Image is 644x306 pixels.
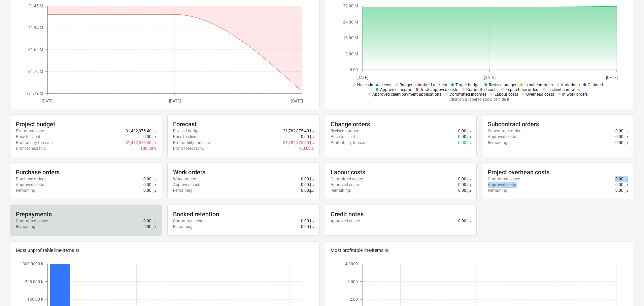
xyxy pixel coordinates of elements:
[16,182,45,188] p: Approved costs :
[524,83,553,87] span: In subcontracts
[357,83,392,87] span: Net estimated cost
[173,146,204,151] p: Profit forecast % :
[400,83,447,87] span: Budget submitted to client
[301,218,314,224] p: 0.00د.إ.‏
[125,140,156,146] p: -31,482,875.40د.إ.‏
[458,134,471,140] p: 0.00د.إ.‏
[173,128,202,134] p: Revised budget :
[483,75,495,80] tspan: [DATE]
[606,75,618,80] tspan: [DATE]
[458,188,471,193] p: 0.00د.إ.‏
[458,128,471,134] p: 0.00د.إ.‏
[16,210,156,218] div: Prepayments
[143,176,156,182] p: 0.00د.إ.‏
[488,140,508,146] p: Remaining :
[42,99,54,103] tspan: [DATE]
[495,92,518,97] span: Labour costs
[27,48,43,52] tspan: -31.62 M
[173,224,194,230] p: Remaining :
[301,134,314,140] p: 0.00د.إ.‏
[16,218,48,224] p: Committed costs :
[16,176,46,182] p: Purchase orders :
[562,92,588,97] span: In work orders
[126,128,156,134] p: 31,482,875.40د.إ.‏
[356,75,368,80] tspan: [DATE]
[16,120,156,128] div: Project budget
[615,128,628,134] p: 0.00د.إ.‏
[347,279,358,284] tspan: 3.000
[143,182,156,188] p: 0.00د.إ.‏
[16,140,54,146] p: Profitability forecast :
[143,134,156,140] p: 0.00د.إ.‏
[27,26,43,31] tspan: -31.54 M
[16,134,41,140] p: Price to client :
[140,146,156,151] p: 100.00%
[291,99,303,103] tspan: [DATE]
[301,182,314,188] p: 0.00د.إ.‏
[331,188,351,193] p: Remaining :
[458,140,471,146] p: 0.00د.إ.‏
[173,140,211,146] p: Profitability forecast :
[16,224,36,230] p: Remaining :
[488,176,520,182] p: Committed costs :
[350,68,358,73] tspan: 0.00
[301,224,314,230] p: 0.00د.إ.‏
[466,87,498,92] span: Committed costs
[331,210,471,218] div: Credit notes
[455,83,481,87] span: Target budget
[458,182,471,188] p: 0.00د.إ.‏
[615,188,628,193] p: 0.00د.إ.‏
[547,87,580,92] span: In client contracts
[488,128,523,134] p: Subcontract orders :
[282,140,314,146] p: -31,782,875.40د.إ.‏
[16,146,47,151] p: Profit forecast % :
[173,210,313,218] div: Booked retention
[488,168,628,176] div: Project overhead costs
[615,182,628,188] p: 0.00د.إ.‏
[74,248,79,252] span: help
[16,128,44,134] p: Estimated cost :
[380,87,412,92] span: Approved income
[173,134,199,140] p: Price to client :
[23,262,43,266] tspan: 300.0000 k
[27,297,43,302] tspan: 150.00 k
[331,120,471,128] div: Change orders
[169,99,181,103] tspan: [DATE]
[342,97,617,102] p: Click on a label to show or hide it
[173,120,313,128] div: Forecast
[488,120,628,128] div: Subcontract orders
[420,87,458,92] span: Total approved costs
[331,218,360,224] p: Approved costs :
[331,140,369,146] p: Profitability forecast :
[298,146,314,151] p: 100.00%
[283,128,314,134] p: 31,782,875.40د.إ.‏
[173,176,196,182] p: Work orders :
[301,176,314,182] p: 0.00د.إ.‏
[331,168,471,176] div: Labour costs
[615,134,628,140] p: 0.00د.إ.‏
[488,182,517,188] p: Approved costs :
[458,176,471,182] p: 0.00د.إ.‏
[372,92,441,97] span: Approved client payment applications
[27,4,43,9] tspan: -31.45 M
[16,188,36,193] p: Remaining :
[506,87,539,92] span: In purchase orders
[25,279,43,284] tspan: 225.000 k
[173,188,194,193] p: Remaining :
[488,134,517,140] p: Approved costs :
[489,83,516,87] span: Revised budget
[331,182,360,188] p: Approved costs :
[301,188,314,193] p: 0.00د.إ.‏
[331,176,363,182] p: Committed costs :
[343,36,358,41] tspan: 16.00 M
[449,92,486,97] span: Committed incomes
[143,224,156,230] p: 0.00د.إ.‏
[173,168,313,176] div: Work orders
[526,92,554,97] span: Overhead costs
[143,218,156,224] p: 0.00د.إ.‏
[588,83,603,87] span: Claimed
[143,188,156,193] p: 0.00د.إ.‏
[27,70,43,74] tspan: -31.70 M
[331,134,356,140] p: Price to client :
[331,128,359,134] p: Revised budget :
